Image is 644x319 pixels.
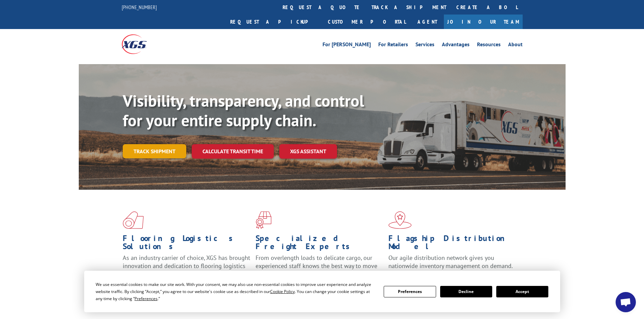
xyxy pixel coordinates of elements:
[256,211,271,229] img: xgs-icon-focused-on-flooring-red
[508,42,523,49] a: About
[415,42,434,49] a: Services
[225,15,323,29] a: Request a pickup
[96,281,376,302] div: We use essential cookies to make our site work. With your consent, we may also use non-essential ...
[442,42,470,49] a: Advantages
[279,144,337,159] a: XGS ASSISTANT
[135,296,158,301] span: Preferences
[378,42,408,49] a: For Retailers
[84,271,560,312] div: Cookie Consent Prompt
[323,15,411,29] a: Customer Portal
[123,211,144,229] img: xgs-icon-total-supply-chain-intelligence-red
[323,42,371,49] a: For [PERSON_NAME]
[123,234,251,254] h1: Flooring Logistics Solutions
[123,254,250,278] span: As an industry carrier of choice, XGS has brought innovation and dedication to flooring logistics...
[411,15,444,29] a: Agent
[122,4,157,10] a: [PHONE_NUMBER]
[440,286,492,297] button: Decline
[256,254,383,284] p: From overlength loads to delicate cargo, our experienced staff knows the best way to move your fr...
[123,144,186,158] a: Track shipment
[444,15,523,29] a: Join Our Team
[384,286,436,297] button: Preferences
[256,234,383,254] h1: Specialized Freight Experts
[270,289,295,294] span: Cookie Policy
[388,211,412,229] img: xgs-icon-flagship-distribution-model-red
[388,254,513,270] span: Our agile distribution network gives you nationwide inventory management on demand.
[192,144,274,159] a: Calculate transit time
[477,42,501,49] a: Resources
[496,286,548,297] button: Accept
[123,90,364,131] b: Visibility, transparency, and control for your entire supply chain.
[388,234,516,254] h1: Flagship Distribution Model
[616,292,636,312] div: Open chat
